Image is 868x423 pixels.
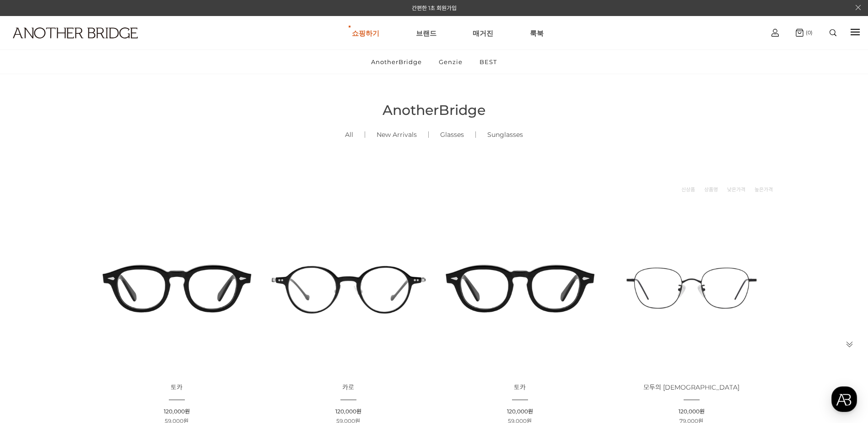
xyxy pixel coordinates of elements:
[94,206,259,371] img: 토카 아세테이트 뿔테 안경 이미지
[681,185,695,194] a: 신상품
[171,383,183,391] span: 토카
[429,119,475,150] a: Glasses
[266,206,431,371] img: 카로 - 감각적인 디자인의 패션 아이템 이미지
[704,185,718,194] a: 상품명
[514,384,526,391] a: 토카
[363,50,430,74] a: AnotherBridge
[118,290,176,313] a: 설정
[60,290,118,313] a: 대화
[514,383,526,391] span: 토카
[437,206,603,371] img: 토카 아세테이트 안경 - 다양한 스타일에 맞는 뿔테 안경 이미지
[29,304,34,311] span: 홈
[365,119,428,150] a: New Arrivals
[796,29,803,37] img: cart
[335,408,361,415] span: 120,000원
[334,119,365,150] a: All
[476,119,534,150] a: Sunglasses
[727,185,745,194] a: 낮은가격
[796,29,813,37] a: (0)
[342,384,354,391] a: 카로
[803,29,813,36] span: (0)
[412,5,457,11] a: 간편한 1초 회원가입
[352,16,379,49] a: 쇼핑하기
[13,27,138,38] img: logo
[507,408,533,415] span: 120,000원
[530,16,544,49] a: 룩북
[3,290,60,313] a: 홈
[383,102,485,119] span: AnotherBridge
[164,408,190,415] span: 120,000원
[141,304,152,311] span: 설정
[84,304,95,312] span: 대화
[472,50,505,74] a: BEST
[830,29,836,36] img: search
[643,383,739,391] span: 모두의 [DEMOGRAPHIC_DATA]
[342,383,354,391] span: 카로
[679,408,705,415] span: 120,000원
[755,185,773,194] a: 높은가격
[771,29,779,37] img: cart
[5,27,135,61] a: logo
[431,50,470,74] a: Genzie
[171,384,183,391] a: 토카
[416,16,437,49] a: 브랜드
[473,16,493,49] a: 매거진
[609,206,774,371] img: 모두의 안경 - 다양한 크기에 맞춘 다용도 디자인 이미지
[643,384,739,391] a: 모두의 [DEMOGRAPHIC_DATA]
